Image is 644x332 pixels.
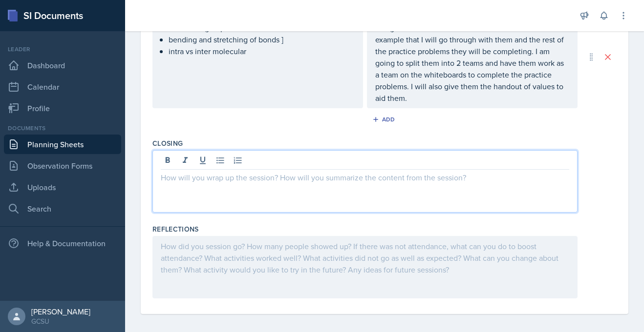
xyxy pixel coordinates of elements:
[169,45,355,57] p: intra vs inter molecular
[4,124,121,133] div: Documents
[4,45,121,54] div: Leader
[152,224,199,234] label: Reflections
[4,156,121,176] a: Observation Forms
[31,316,90,326] div: GCSU
[4,77,121,97] a: Calendar
[4,56,121,75] a: Dashboard
[152,138,183,148] label: Closing
[4,199,121,218] a: Search
[374,116,395,123] div: Add
[375,10,569,104] p: I made a PowerPoint to first review the topics from class and give them some base review. Then I ...
[4,177,121,197] a: Uploads
[4,98,121,118] a: Profile
[4,135,121,154] a: Planning Sheets
[31,307,90,316] div: [PERSON_NAME]
[4,234,121,253] div: Help & Documentation
[369,112,401,127] button: Add
[169,34,355,45] p: bending and stretching of bonds ]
